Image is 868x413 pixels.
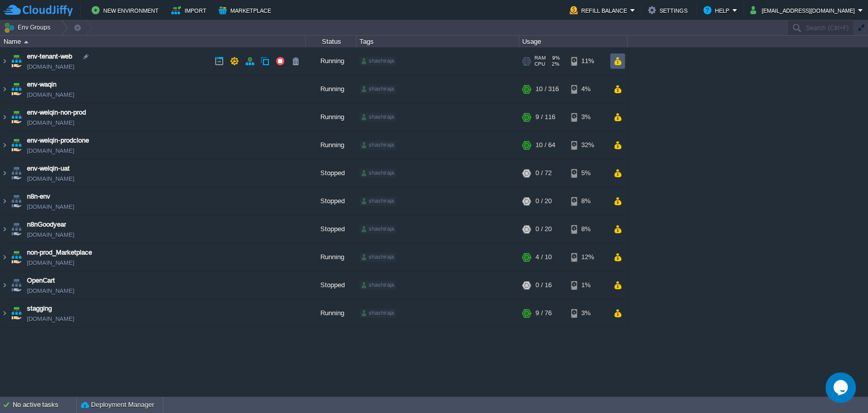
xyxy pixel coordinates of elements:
[360,225,396,234] div: shashiraja
[9,243,23,271] img: AMDAwAAAACH5BAEAAAAALAAAAAABAAEAAAICRAEAOw==
[306,36,356,47] div: Status
[571,187,604,215] div: 8%
[535,271,552,299] div: 0 / 16
[534,61,545,67] span: CPU
[535,299,552,327] div: 9 / 76
[1,36,305,47] div: Name
[1,103,9,131] img: AMDAwAAAACH5BAEAAAAALAAAAAABAAEAAAICRAEAOw==
[27,135,89,146] a: env-welqin-prodclone
[306,187,356,215] div: Stopped
[1,159,9,187] img: AMDAwAAAACH5BAEAAAAALAAAAAABAAEAAAICRAEAOw==
[13,397,76,413] div: No active tasks
[535,103,555,131] div: 9 / 116
[571,75,604,103] div: 4%
[27,51,72,62] a: env-tenant-web
[306,299,356,327] div: Running
[219,4,274,16] button: Marketplace
[571,47,604,75] div: 11%
[306,131,356,159] div: Running
[571,215,604,243] div: 8%
[360,197,396,206] div: shashiraja
[1,75,9,103] img: AMDAwAAAACH5BAEAAAAALAAAAAABAAEAAAICRAEAOw==
[571,103,604,131] div: 3%
[306,75,356,103] div: Running
[360,85,396,94] div: shashiraja
[9,299,23,327] img: AMDAwAAAACH5BAEAAAAALAAAAAABAAEAAAICRAEAOw==
[27,191,50,202] a: n8n-env
[1,299,9,327] img: AMDAwAAAACH5BAEAAAAALAAAAAABAAEAAAICRAEAOw==
[571,159,604,187] div: 5%
[27,230,74,240] a: [DOMAIN_NAME]
[27,258,74,268] a: [DOMAIN_NAME]
[306,47,356,75] div: Running
[171,4,209,16] button: Import
[92,4,162,16] button: New Environment
[27,118,74,128] a: [DOMAIN_NAME]
[27,304,52,314] a: stagging
[535,159,552,187] div: 0 / 72
[27,202,74,212] a: [DOMAIN_NAME]
[306,243,356,271] div: Running
[571,131,604,159] div: 32%
[27,90,74,100] a: [DOMAIN_NAME]
[1,243,9,271] img: AMDAwAAAACH5BAEAAAAALAAAAAABAAEAAAICRAEAOw==
[27,146,74,156] span: [DOMAIN_NAME]
[360,281,396,290] div: shashiraja
[27,79,56,90] a: env-waqin
[4,4,73,17] img: CloudJiffy
[825,372,858,403] iframe: chat widget
[306,215,356,243] div: Stopped
[534,55,546,61] span: RAM
[549,61,559,67] span: 2%
[27,219,66,230] a: n8nGoodyear
[535,215,552,243] div: 0 / 20
[360,57,396,66] div: shashiraja
[9,215,23,243] img: AMDAwAAAACH5BAEAAAAALAAAAAABAAEAAAICRAEAOw==
[9,75,23,103] img: AMDAwAAAACH5BAEAAAAALAAAAAABAAEAAAICRAEAOw==
[1,131,9,159] img: AMDAwAAAACH5BAEAAAAALAAAAAABAAEAAAICRAEAOw==
[520,36,627,47] div: Usage
[27,107,86,118] a: env-welqin-non-prod
[27,174,74,184] a: [DOMAIN_NAME]
[27,247,92,258] a: non-prod_Marketplace
[306,159,356,187] div: Stopped
[1,47,9,75] img: AMDAwAAAACH5BAEAAAAALAAAAAABAAEAAAICRAEAOw==
[27,286,74,296] a: [DOMAIN_NAME]
[571,299,604,327] div: 3%
[535,75,559,103] div: 10 / 316
[27,163,70,174] a: env-welqin-uat
[360,309,396,318] div: shashiraja
[535,243,552,271] div: 4 / 10
[1,271,9,299] img: AMDAwAAAACH5BAEAAAAALAAAAAABAAEAAAICRAEAOw==
[9,47,23,75] img: AMDAwAAAACH5BAEAAAAALAAAAAABAAEAAAICRAEAOw==
[306,103,356,131] div: Running
[535,131,555,159] div: 10 / 64
[9,131,23,159] img: AMDAwAAAACH5BAEAAAAALAAAAAABAAEAAAICRAEAOw==
[360,113,396,122] div: shashiraja
[81,400,154,410] button: Deployment Manager
[9,187,23,215] img: AMDAwAAAACH5BAEAAAAALAAAAAABAAEAAAICRAEAOw==
[360,169,396,178] div: shashiraja
[360,253,396,262] div: shashiraja
[357,36,519,47] div: Tags
[27,276,55,286] a: OpenCart
[750,4,858,16] button: [EMAIL_ADDRESS][DOMAIN_NAME]
[9,103,23,131] img: AMDAwAAAACH5BAEAAAAALAAAAAABAAEAAAICRAEAOw==
[550,55,560,61] span: 9%
[535,187,552,215] div: 0 / 20
[1,215,9,243] img: AMDAwAAAACH5BAEAAAAALAAAAAABAAEAAAICRAEAOw==
[27,314,74,324] a: [DOMAIN_NAME]
[27,62,74,72] a: [DOMAIN_NAME]
[24,41,28,43] img: AMDAwAAAACH5BAEAAAAALAAAAAABAAEAAAICRAEAOw==
[360,141,396,150] div: shashiraja
[9,159,23,187] img: AMDAwAAAACH5BAEAAAAALAAAAAABAAEAAAICRAEAOw==
[648,4,691,16] button: Settings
